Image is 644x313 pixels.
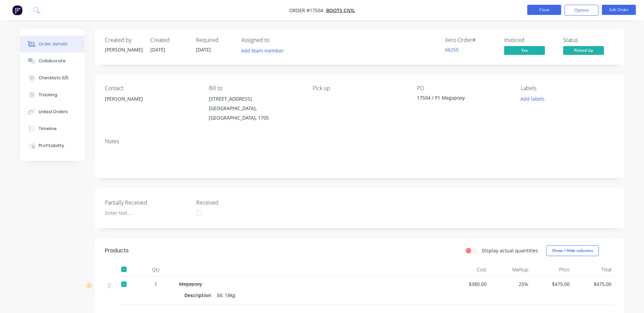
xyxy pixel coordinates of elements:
div: Products [105,247,129,255]
div: Order details [39,41,68,47]
span: [DATE] [150,46,165,53]
button: Close [527,5,561,15]
div: Created by [105,37,142,43]
a: 66255 [445,46,459,53]
div: Invoiced [504,37,555,43]
div: Timeline [39,126,57,132]
div: Cost [448,263,490,276]
button: Order details [20,36,85,53]
div: [GEOGRAPHIC_DATA], [GEOGRAPHIC_DATA], 1705 [209,104,302,123]
img: Factory [12,5,22,15]
div: PO [417,85,510,91]
div: Status [563,37,614,43]
div: Required [196,37,233,43]
div: Labels [521,85,614,91]
button: Timeline [20,120,85,137]
button: Add team member [237,46,287,55]
div: [STREET_ADDRESS] [209,94,302,104]
div: Collaborate [39,58,66,64]
span: $380.00 [450,280,487,288]
label: Received [196,199,281,207]
button: Show / Hide columns [546,245,599,256]
span: 1 [154,280,157,288]
div: Description [184,290,214,300]
div: [PERSON_NAME] [105,46,142,53]
div: Profitability [39,143,64,149]
button: Linked Orders [20,103,85,120]
button: Tracking [20,86,85,103]
span: 25% [492,280,528,288]
span: Yes [504,46,545,55]
span: $475.00 [575,280,611,288]
a: Boots Civil [326,7,355,14]
div: [PERSON_NAME] [105,94,198,116]
div: Pick up [313,85,406,91]
div: [PERSON_NAME] [105,94,198,104]
div: Created [150,37,188,43]
button: Picked Up [563,46,604,56]
div: Xero Order # [445,37,496,43]
button: Edit Order [602,5,636,15]
label: Display actual quantities [482,247,538,254]
button: Add team member [241,46,288,55]
div: Qty [135,263,176,276]
button: Options [565,5,599,16]
div: Checklists 0/0 [39,75,69,81]
div: Bill to [209,85,302,91]
span: Picked Up [563,46,604,55]
div: Markup [489,263,531,276]
label: Partially Received [105,199,190,207]
div: Notes [105,138,614,145]
div: Linked Orders [39,109,68,115]
div: Price [531,263,573,276]
button: Add labels [517,94,548,103]
div: Tracking [39,92,57,98]
div: 34: 18kg [214,290,238,300]
div: Total [572,263,614,276]
button: Profitability [20,137,85,154]
span: [DATE] [196,46,211,53]
span: $475.00 [534,280,570,288]
div: 17504 / P1 Megapoxy [417,94,502,104]
div: [STREET_ADDRESS][GEOGRAPHIC_DATA], [GEOGRAPHIC_DATA], 1705 [209,94,302,123]
span: Order #17504 - [289,7,326,14]
span: Megapoxy [179,281,202,287]
div: Contact [105,85,198,91]
button: Collaborate [20,53,85,69]
button: Checklists 0/0 [20,69,85,86]
div: Assigned to [241,37,309,43]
